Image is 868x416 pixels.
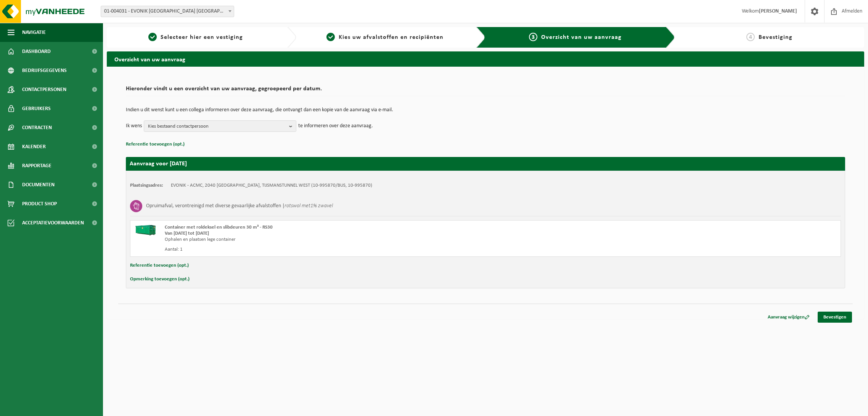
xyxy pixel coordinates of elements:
span: 01-004031 - EVONIK ANTWERPEN NV - ANTWERPEN [101,6,234,17]
span: 3 [529,33,537,41]
h2: Hieronder vindt u een overzicht van uw aanvraag, gegroepeerd per datum. [126,86,845,96]
span: Kies uw afvalstoffen en recipiënten [339,34,444,40]
p: te informeren over deze aanvraag. [298,120,373,132]
span: Contactpersonen [22,80,66,99]
a: 2Kies uw afvalstoffen en recipiënten [300,33,471,42]
span: Product Shop [22,194,57,213]
span: Navigatie [22,23,46,42]
button: Kies bestaand contactpersoon [144,120,296,132]
div: Aantal: 1 [165,246,516,253]
a: Bevestigen [818,312,852,323]
span: Contracten [22,118,52,137]
strong: [PERSON_NAME] [759,8,797,14]
p: Indien u dit wenst kunt u een collega informeren over deze aanvraag, die ontvangt dan een kopie v... [126,107,845,113]
span: Overzicht van uw aanvraag [541,34,622,40]
span: Container met roldeksel en slibdeuren 30 m³ - RS30 [165,225,273,230]
h2: Overzicht van uw aanvraag [107,51,864,66]
strong: Aanvraag voor [DATE] [130,161,187,167]
img: HK-RS-30-GN-00.png [134,224,157,236]
h3: Opruimafval, verontreinigd met diverse gevaarlijke afvalstoffen | [146,200,333,212]
span: Dashboard [22,42,51,61]
span: Acceptatievoorwaarden [22,213,84,232]
span: 1 [148,33,157,41]
td: EVONIK - ACMC, 2040 [GEOGRAPHIC_DATA], TIJSMANSTUNNEL WEST (10-995870/BUS, 10-995870) [171,182,372,189]
span: Bevestiging [759,34,792,40]
span: 4 [746,33,755,41]
strong: Plaatsingsadres: [130,183,163,188]
span: Kies bestaand contactpersoon [148,121,286,132]
span: Gebruikers [22,99,51,118]
button: Referentie toevoegen (opt.) [130,261,189,270]
button: Referentie toevoegen (opt.) [126,139,185,149]
span: Documenten [22,175,55,194]
a: 1Selecteer hier een vestiging [111,33,281,42]
a: Aanvraag wijzigen [762,312,815,323]
p: Ik wens [126,120,142,132]
span: Bedrijfsgegevens [22,61,67,80]
button: Opmerking toevoegen (opt.) [130,274,190,284]
strong: Van [DATE] tot [DATE] [165,231,209,236]
span: Selecteer hier een vestiging [161,34,243,40]
span: Kalender [22,137,46,156]
span: 01-004031 - EVONIK ANTWERPEN NV - ANTWERPEN [101,6,234,17]
div: Ophalen en plaatsen lege container [165,237,516,243]
i: rotswol met1% zwavel [285,203,333,209]
span: 2 [326,33,335,41]
span: Rapportage [22,156,51,175]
